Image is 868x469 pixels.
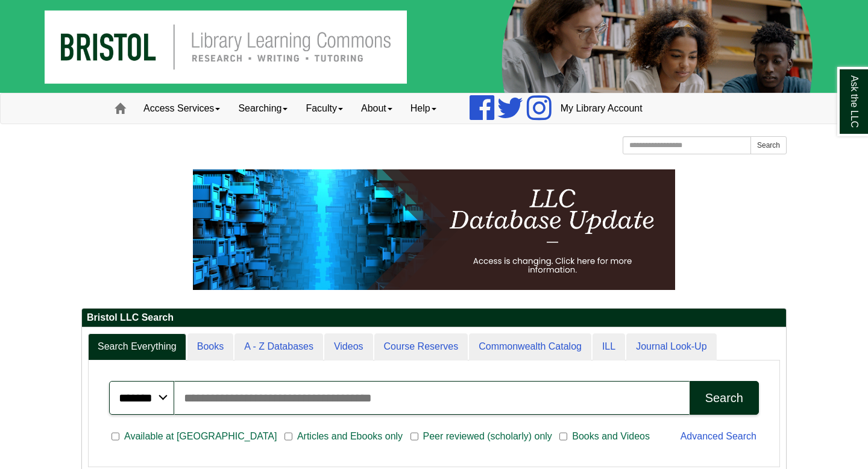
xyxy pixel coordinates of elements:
img: HTML tutorial [193,169,675,290]
span: Articles and Ebooks only [292,429,407,444]
span: Books and Videos [567,429,655,444]
button: Search [750,136,787,154]
input: Available at [GEOGRAPHIC_DATA] [112,431,119,442]
a: Journal Look-Up [626,333,716,360]
a: ILL [593,333,625,360]
a: About [352,93,401,124]
a: Access Services [134,93,229,124]
a: Search Everything [88,333,186,360]
a: My Library Account [552,93,652,124]
input: Articles and Ebooks only [285,431,292,442]
span: Available at [GEOGRAPHIC_DATA] [119,429,281,444]
a: Faculty [297,93,352,124]
div: Search [705,391,743,405]
a: A - Z Databases [234,333,323,360]
a: Books [187,333,233,360]
a: Videos [324,333,373,360]
input: Peer reviewed (scholarly) only [410,431,418,442]
a: Help [401,93,445,124]
h2: Bristol LLC Search [82,309,786,327]
a: Advanced Search [681,431,756,441]
button: Search [690,381,759,415]
a: Commonwealth Catalog [469,333,591,360]
span: Peer reviewed (scholarly) only [418,429,557,444]
a: Course Reserves [374,333,468,360]
a: Searching [229,93,297,124]
input: Books and Videos [559,431,567,442]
